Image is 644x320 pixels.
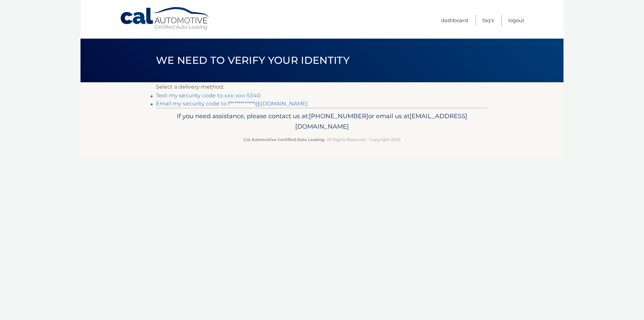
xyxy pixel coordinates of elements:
[156,54,350,66] span: We need to verify your identity
[309,112,368,120] span: [PHONE_NUMBER]
[508,15,524,26] a: Logout
[160,111,484,132] p: If you need assistance, please contact us at: or email us at
[156,82,488,92] p: Select a delivery method:
[441,15,468,26] a: Dashboard
[482,15,494,26] a: FAQ's
[160,136,484,143] p: - All Rights Reserved - Copyright 2025
[120,7,210,31] a: Cal Automotive
[156,92,261,99] a: Text my security code to xxx-xxx-5340
[244,137,324,142] strong: Cal Automotive Certified Auto Leasing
